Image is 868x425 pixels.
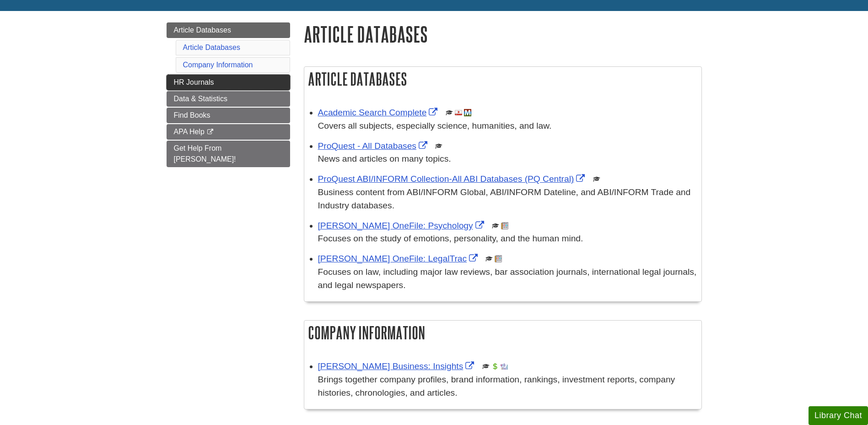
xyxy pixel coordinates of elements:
div: Guide Page Menu [167,22,290,167]
img: Financial Report [491,363,499,370]
a: Article Databases [183,44,240,51]
i: This link opens in a new window [206,129,214,135]
span: Article Databases [174,26,231,34]
img: Newspapers [495,255,502,262]
p: Focuses on the study of emotions, personality, and the human mind. [318,232,697,245]
img: Scholarly or Peer Reviewed [446,109,453,116]
a: HR Journals [167,75,290,90]
span: HR Journals [174,78,214,86]
h2: Company Information [304,321,701,345]
a: Link opens in new window [318,254,480,263]
a: Company Information [183,61,253,69]
a: Link opens in new window [318,361,477,371]
img: Scholarly or Peer Reviewed [482,363,490,370]
img: Audio & Video [455,109,462,116]
h2: Article Databases [304,67,701,91]
p: Business content from ABI/INFORM Global, ABI/INFORM Dateline, and ABI/INFORM Trade and Industry d... [318,186,697,212]
span: Get Help From [PERSON_NAME]! [174,144,236,163]
a: Article Databases [167,22,290,38]
p: Covers all subjects, especially science, humanities, and law. [318,120,697,133]
button: Library Chat [809,406,868,425]
a: Find Books [167,108,290,123]
p: Focuses on law, including major law reviews, bar association journals, international legal journa... [318,266,697,292]
img: Industry Report [501,363,508,370]
a: Link opens in new window [318,221,486,230]
a: Link opens in new window [318,141,430,151]
img: MeL (Michigan electronic Library) [464,109,471,116]
img: Scholarly or Peer Reviewed [435,142,442,150]
img: Scholarly or Peer Reviewed [492,222,499,229]
a: Get Help From [PERSON_NAME]! [167,141,290,167]
a: APA Help [167,124,290,140]
img: Scholarly or Peer Reviewed [485,255,493,262]
img: Scholarly or Peer Reviewed [593,175,600,183]
p: News and articles on many topics. [318,153,697,166]
img: Newspapers [501,222,508,229]
a: Link opens in new window [318,174,588,184]
span: Data & Statistics [174,95,227,103]
p: Brings together company profiles, brand information, rankings, investment reports, company histor... [318,373,697,400]
a: Link opens in new window [318,108,440,117]
h1: Article Databases [304,22,702,46]
span: APA Help [174,128,205,136]
a: Data & Statistics [167,91,290,107]
span: Find Books [174,111,210,119]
